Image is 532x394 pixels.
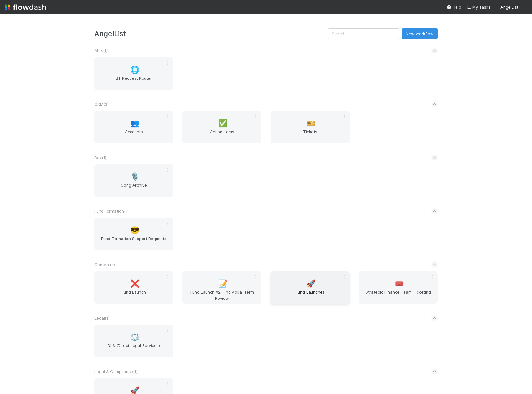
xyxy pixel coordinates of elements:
span: Accounts [97,129,171,141]
a: ✅Action Items [182,111,261,143]
span: Dev ( 1 ) [94,155,106,160]
span: Action Items [185,129,259,141]
a: 🎙️Gong Archive [94,164,173,197]
span: Fund Formation Support Requests [97,235,171,248]
div: Help [446,4,461,10]
span: Gong Archive [97,182,171,194]
span: My Tasks [466,5,491,10]
span: ✅ [218,119,228,127]
span: Legal & Compliance ( 1 ) [94,369,138,374]
span: 🎟️ [395,280,404,288]
a: My Tasks [466,4,491,10]
span: CRM ( 3 ) [94,102,109,107]
span: Strategic Finance Team Ticketing [361,289,435,301]
span: AngelList [500,5,518,10]
input: Search... [328,28,399,39]
span: Legal ( 1 ) [94,316,109,320]
span: Tickets [273,129,347,141]
a: 🎟️Strategic Finance Team Ticketing [359,271,438,304]
span: Fund Launches [273,289,347,301]
span: 👥 [130,119,139,127]
a: 👥Accounts [94,111,173,143]
span: 🎫 [307,119,316,127]
a: 📝Fund Launch v2 - Individual Term Review [182,271,261,304]
span: Fund Formation ( 1 ) [94,209,129,214]
button: New workflow [402,28,438,39]
span: 🚀 [307,280,316,288]
h3: AngelList [94,29,328,38]
span: General ( 4 ) [94,262,115,267]
span: ❌ [130,280,139,288]
a: 🌐BT Request Router [94,57,173,90]
span: 🎙️ [130,173,139,181]
span: Fund Launch v2 - Individual Term Review [185,289,259,301]
a: ⚖️DLS (Direct Legal Services) [94,325,173,357]
span: 😎 [130,226,139,234]
a: ❌Fund Launch [94,271,173,304]
span: Fund Launch [97,289,171,301]
img: avatar_c747b287-0112-4b47-934f-47379b6131e2.png [521,4,527,11]
span: BT Request Router [97,75,171,87]
span: 📝 [218,280,228,288]
a: 🎫Tickets [271,111,350,143]
span: DLS (Direct Legal Services) [97,342,171,355]
a: 😎Fund Formation Support Requests [94,218,173,250]
a: 🚀Fund Launches [271,271,350,304]
img: logo-inverted-e16ddd16eac7371096b0.svg [5,2,46,12]
span: ⚖️ [130,333,139,341]
span: 🌐 [130,66,139,74]
span: AL < ( 1 ) [94,48,108,53]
